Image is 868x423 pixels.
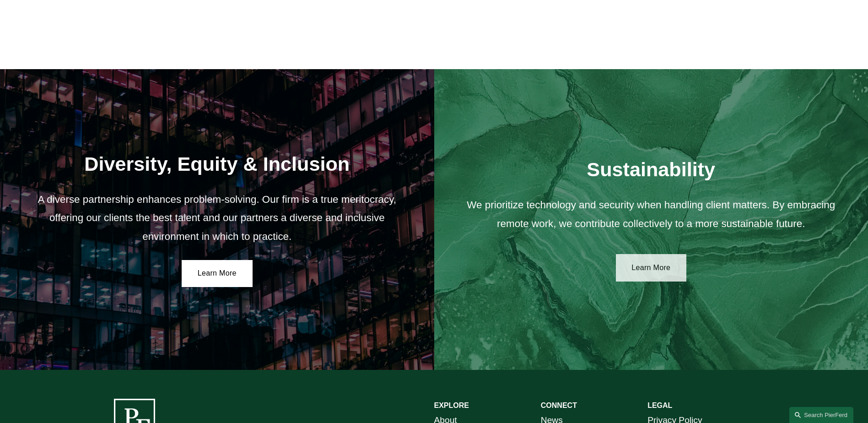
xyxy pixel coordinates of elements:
a: Learn More [182,260,253,287]
h2: Sustainability [460,157,842,181]
a: Search this site [789,407,853,423]
p: A diverse partnership enhances problem-solving. Our firm is a true meritocracy, offering our clie... [26,190,408,246]
h2: Diversity, Equity & Inclusion [26,152,408,176]
a: Learn More [616,254,687,282]
p: We prioritize technology and security when handling client matters. By embracing remote work, we ... [460,196,842,233]
strong: CONNECT [541,401,577,409]
strong: EXPLORE [434,401,469,409]
strong: LEGAL [647,401,672,409]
